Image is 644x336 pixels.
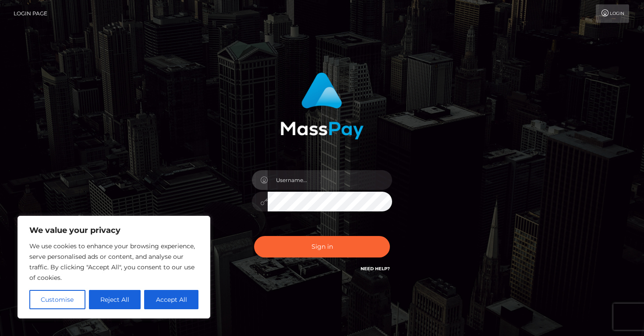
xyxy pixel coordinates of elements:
img: MassPay Login [280,72,364,139]
input: Username... [268,170,392,190]
p: We use cookies to enhance your browsing experience, serve personalised ads or content, and analys... [29,241,198,283]
a: Need Help? [361,266,390,272]
div: We value your privacy [18,216,210,318]
a: Login Page [14,4,47,23]
button: Sign in [254,236,390,257]
button: Reject All [89,290,141,309]
a: Login [596,4,629,23]
p: We value your privacy [29,225,198,236]
button: Customise [29,290,85,309]
button: Accept All [144,290,198,309]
